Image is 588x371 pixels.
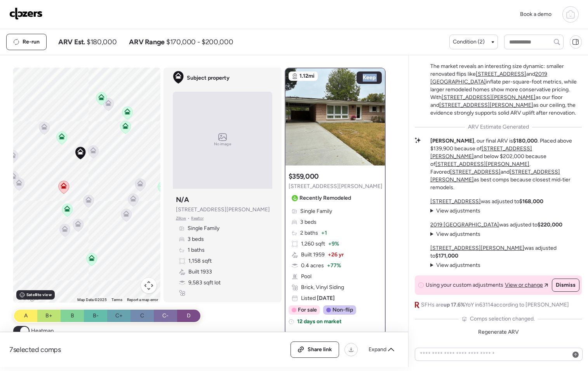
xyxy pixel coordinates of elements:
[141,278,157,293] button: Map camera controls
[308,346,332,354] span: Share link
[430,198,481,205] a: [STREET_ADDRESS]
[298,306,317,314] span: For sale
[129,37,165,47] span: ARV Range
[369,346,386,354] span: Expand
[444,301,465,308] span: up 17.6%
[299,72,315,80] span: 1.12mi
[300,207,332,215] span: Single Family
[187,74,230,82] span: Subject property
[9,7,43,20] img: Logo
[23,38,40,46] span: Re-run
[430,207,480,215] summary: View adjustments
[470,315,535,323] span: Comps selection changed.
[87,37,117,47] span: $180,000
[191,215,204,221] span: Realtor
[71,312,74,320] span: B
[188,279,221,287] span: 9,583 sqft lot
[15,293,41,303] img: Google
[436,262,480,268] span: View adjustments
[301,240,325,248] span: 1,260 sqft
[430,138,474,144] strong: [PERSON_NAME]
[442,94,536,101] a: [STREET_ADDRESS][PERSON_NAME]
[300,218,317,226] span: 3 beds
[301,273,311,280] span: Pool
[24,312,28,320] span: A
[26,292,51,298] span: Satellite view
[188,235,204,243] span: 3 beds
[363,74,376,82] span: Keep
[301,251,325,259] span: Built 1959
[505,281,548,289] a: View or change
[450,169,501,175] a: [STREET_ADDRESS]
[115,312,123,320] span: C+
[166,37,233,47] span: $170,000 - $200,000
[332,306,353,314] span: Non-flip
[299,194,351,202] span: Recently Remodeled
[162,312,169,320] span: C-
[430,230,480,238] summary: View adjustments
[436,207,480,214] span: View adjustments
[439,102,533,108] a: [STREET_ADDRESS][PERSON_NAME]
[468,123,529,131] span: ARV Estimate Generated
[421,301,569,309] span: SFHs are YoY in 63114 according to [PERSON_NAME]
[188,268,212,276] span: Built 1933
[93,312,99,320] span: B-
[328,240,339,248] span: + 9%
[478,329,519,335] span: Regenerate ARV
[187,312,191,320] span: D
[328,251,344,259] span: + 26 yr
[435,253,458,259] strong: $171,000
[301,284,344,291] span: Brick, Vinyl Siding
[140,312,144,320] span: C
[111,298,122,302] a: Terms (opens in new tab)
[77,298,107,302] span: Map Data ©2025
[430,221,499,228] a: 2019 [GEOGRAPHIC_DATA]
[188,225,219,232] span: Single Family
[430,221,562,229] p: was adjusted to
[430,137,582,192] p: , our final ARV is . Placed above $139,900 because of and below $202,000 because of . Favored and...
[519,198,543,205] strong: $168,000
[188,215,190,221] span: •
[31,327,54,335] span: Heatmap
[188,257,212,265] span: 1,158 sqft
[188,246,205,254] span: 1 baths
[430,244,582,260] p: was adjusted to
[297,318,342,326] span: 12 days on market
[176,215,186,221] span: Zillow
[453,38,485,46] span: Condition (2)
[556,281,576,289] span: Dismiss
[430,245,524,251] a: [STREET_ADDRESS][PERSON_NAME]
[476,71,526,77] a: [STREET_ADDRESS]
[321,229,327,237] span: + 1
[58,37,85,47] span: ARV Est.
[316,295,335,301] span: [DATE]
[9,345,61,354] span: 7 selected comps
[520,11,551,17] span: Book a demo
[435,161,529,167] a: [STREET_ADDRESS][PERSON_NAME]
[436,231,480,237] span: View adjustments
[15,293,41,303] a: Open this area in Google Maps (opens a new window)
[214,141,231,147] span: No image
[301,294,335,302] span: Listed
[176,195,189,204] h3: N/A
[538,221,562,228] strong: $220,000
[426,281,503,289] span: Using your custom adjustments
[289,183,383,190] span: [STREET_ADDRESS][PERSON_NAME]
[505,281,543,289] span: View or change
[430,198,543,206] p: was adjusted to
[300,229,318,237] span: 2 baths
[301,262,324,270] span: 0.4 acres
[430,261,480,269] summary: View adjustments
[127,298,158,302] a: Report a map error
[430,63,582,117] p: The market reveals an interesting size dynamic: smaller renovated flips like and inflate per-squa...
[45,312,52,320] span: B+
[289,172,319,181] h3: $359,000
